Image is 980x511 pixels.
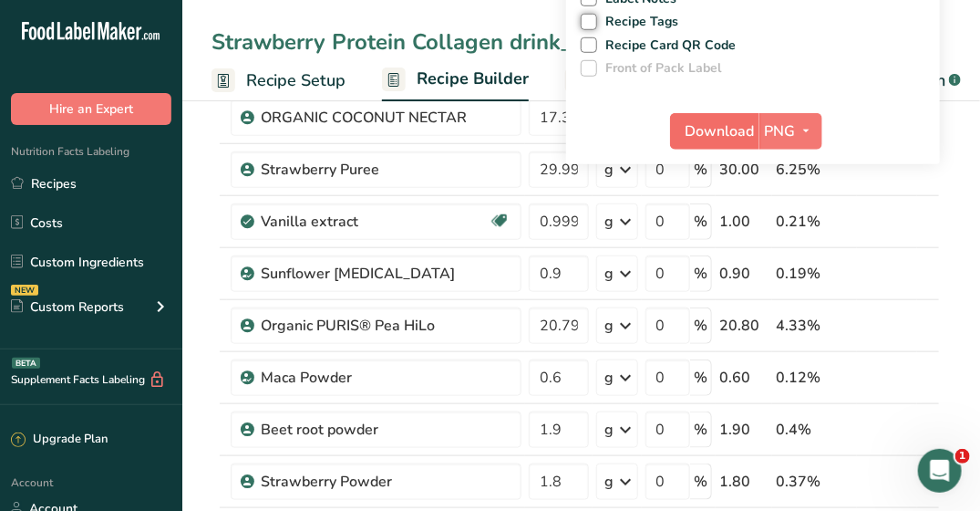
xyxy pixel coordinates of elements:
div: 0.19% [776,263,853,285]
iframe: Intercom live chat [918,449,962,493]
div: Strawberry Puree [261,159,489,181]
div: 0.90 [719,263,769,285]
button: Download [670,113,759,150]
div: Strawberry Powder [261,471,489,493]
div: ORGANIC COCONUT NECTAR [261,107,489,129]
div: 0.60 [719,367,769,389]
span: 1 [955,449,970,464]
div: Vanilla extract [261,211,489,233]
div: Organic PURIS® Pea HiLo [261,315,489,337]
span: Recipe Tags [597,14,679,30]
div: g [604,211,614,233]
a: Recipe Setup [211,60,346,101]
div: g [604,159,614,181]
span: Recipe Builder [417,67,529,91]
div: 1.90 [719,419,769,441]
div: 0.12% [776,367,853,389]
div: Custom Reports [11,297,124,317]
div: Maca Powder [261,367,489,389]
div: 6.25% [776,159,853,181]
span: Recipe Card QR Code [597,37,737,54]
div: 0.21% [776,211,853,233]
div: g [604,315,614,337]
div: Strawberry Protein Collagen drink_2 [211,26,606,58]
a: Recipe Builder [382,58,529,102]
div: Beet root powder [261,419,489,441]
span: Front of Pack Label [597,60,722,77]
div: Upgrade Plan [11,431,108,449]
button: PNG [759,113,822,150]
div: 1.80 [719,471,769,493]
button: Hire an Expert [11,93,171,125]
div: 20.80 [719,315,769,337]
div: g [604,471,614,493]
div: g [604,367,614,389]
div: NEW [11,285,38,296]
div: BETA [12,358,40,369]
div: 4.33% [776,315,853,337]
div: 0.4% [776,419,853,441]
div: g [604,263,614,285]
div: 30.00 [719,159,769,181]
span: Recipe Setup [246,68,346,93]
div: 1.00 [719,211,769,233]
span: PNG [765,120,796,142]
a: Customize Label [565,60,722,101]
div: g [604,419,614,441]
div: 0.37% [776,471,853,493]
div: Sunflower [MEDICAL_DATA] [261,263,489,285]
span: Download [686,120,755,142]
